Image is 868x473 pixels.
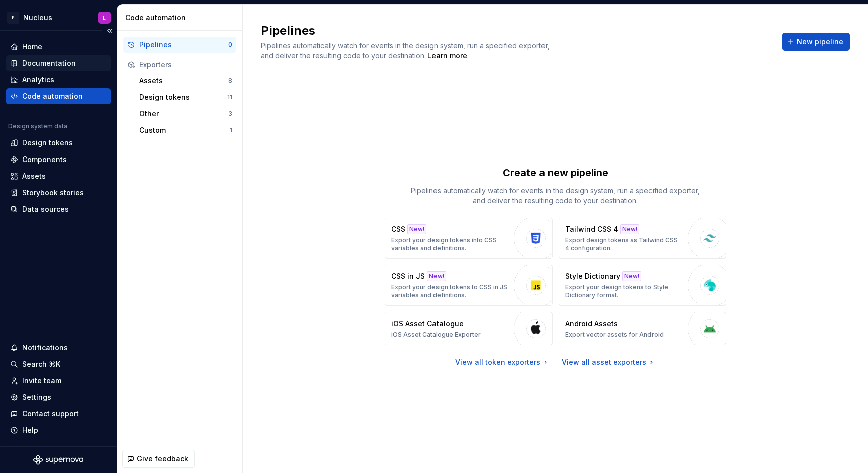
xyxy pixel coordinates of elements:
[135,122,236,138] button: Custom1
[6,422,111,438] button: Help
[22,343,68,353] div: Notifications
[22,154,67,165] div: Components
[427,51,467,61] a: Learn more
[228,41,232,49] div: 0
[139,60,232,70] div: Exporters
[139,125,230,135] div: Custom
[405,186,706,206] p: Pipelines automatically watch for events in the design system, run a specified exporter, and deli...
[391,319,464,329] p: iOS Asset Catalogue
[22,425,38,435] div: Help
[23,13,52,23] div: Nucleus
[22,91,83,101] div: Code automation
[6,389,111,405] a: Settings
[6,185,111,201] a: Storybook stories
[427,271,446,281] div: New!
[385,218,553,259] button: CSSNew!Export your design tokens into CSS variables and definitions.
[562,357,656,367] a: View all asset exporters
[123,37,236,53] button: Pipelines0
[139,40,228,50] div: Pipelines
[426,52,469,60] span: .
[391,224,405,234] p: CSS
[139,76,228,86] div: Assets
[102,24,117,38] button: Collapse sidebar
[6,55,111,71] a: Documentation
[565,271,620,281] p: Style Dictionary
[135,73,236,89] button: Assets8
[2,7,115,28] button: PNucleusL
[565,319,618,329] p: Android Assets
[407,224,426,234] div: New!
[385,312,553,345] button: iOS Asset CatalogueiOS Asset Catalogue Exporter
[22,58,76,68] div: Documentation
[22,171,46,181] div: Assets
[559,265,726,306] button: Style DictionaryNew!Export your design tokens to Style Dictionary format.
[8,122,67,130] div: Design system data
[227,93,232,101] div: 11
[228,110,232,118] div: 3
[503,166,608,180] p: Create a new pipeline
[22,75,54,85] div: Analytics
[455,357,550,367] a: View all token exporters
[6,373,111,389] a: Invite team
[230,126,232,134] div: 1
[139,109,228,119] div: Other
[135,106,236,122] button: Other3
[565,283,683,299] p: Export your design tokens to Style Dictionary format.
[559,312,726,345] button: Android AssetsExport vector assets for Android
[391,283,509,299] p: Export your design tokens to CSS in JS variables and definitions.
[6,135,111,151] a: Design tokens
[22,138,73,148] div: Design tokens
[782,33,850,51] button: New pipeline
[139,92,227,102] div: Design tokens
[6,340,111,356] button: Notifications
[391,331,481,339] p: iOS Asset Catalogue Exporter
[6,201,111,217] a: Data sources
[559,218,726,259] button: Tailwind CSS 4New!Export design tokens as Tailwind CSS 4 configuration.
[565,224,618,234] p: Tailwind CSS 4
[125,13,238,23] div: Code automation
[6,356,111,372] button: Search ⌘K
[797,37,843,47] span: New pipeline
[620,224,639,234] div: New!
[6,88,111,104] a: Code automation
[22,409,79,419] div: Contact support
[6,72,111,88] a: Analytics
[6,39,111,55] a: Home
[261,23,770,39] h2: Pipelines
[391,236,509,252] p: Export your design tokens into CSS variables and definitions.
[135,89,236,105] button: Design tokens11
[22,359,60,369] div: Search ⌘K
[122,450,195,468] button: Give feedback
[565,236,683,252] p: Export design tokens as Tailwind CSS 4 configuration.
[22,42,42,52] div: Home
[7,12,19,24] div: P
[6,168,111,184] a: Assets
[391,271,425,281] p: CSS in JS
[22,376,61,386] div: Invite team
[228,77,232,85] div: 8
[6,151,111,168] a: Components
[385,265,553,306] button: CSS in JSNew!Export your design tokens to CSS in JS variables and definitions.
[33,455,83,465] svg: Supernova Logo
[622,271,641,281] div: New!
[6,406,111,422] button: Contact support
[261,41,552,60] span: Pipelines automatically watch for events in the design system, run a specified exporter, and deli...
[103,14,106,22] div: L
[565,331,664,339] p: Export vector assets for Android
[22,188,84,198] div: Storybook stories
[137,454,188,464] span: Give feedback
[22,392,51,402] div: Settings
[22,204,69,214] div: Data sources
